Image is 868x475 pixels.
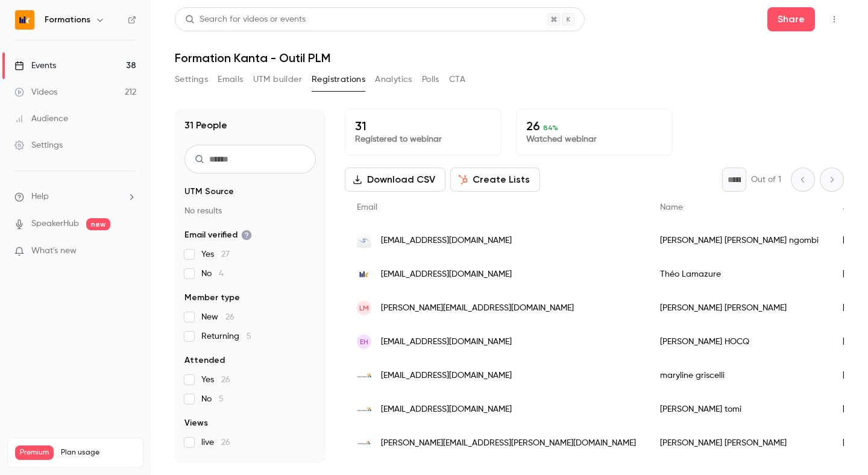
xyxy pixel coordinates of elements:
span: Returning [201,330,251,342]
span: [EMAIL_ADDRESS][DOMAIN_NAME] [381,336,512,348]
button: Analytics [375,70,412,89]
button: Download CSV [345,168,445,192]
span: LM [359,303,369,313]
img: kanta.fr [357,267,371,282]
img: 2b.cerfrance.fr [357,374,371,377]
span: 84 % [543,124,558,132]
span: Email [357,203,377,212]
span: Member type [184,292,240,304]
span: Premium [15,445,54,460]
h1: 31 People [184,118,227,133]
div: Videos [14,86,57,98]
span: 26 [221,376,230,384]
div: [PERSON_NAME] tomi [648,392,831,426]
img: cercorse.com [357,436,371,450]
span: What's new [31,245,77,257]
span: [EMAIL_ADDRESS][DOMAIN_NAME] [381,370,512,382]
button: CTA [449,70,465,89]
div: Events [14,60,56,72]
div: [PERSON_NAME] HOCQ [648,325,831,359]
button: Share [767,7,815,31]
span: Help [31,190,49,203]
span: 4 [219,269,224,278]
p: Registered to webinar [355,133,491,145]
span: No [201,268,224,280]
p: Out of 1 [751,174,781,186]
img: Formations [15,10,34,30]
span: Views [184,417,208,429]
span: 5 [247,332,251,341]
button: Settings [175,70,208,89]
span: Yes [201,248,230,260]
p: No results [184,205,316,217]
div: Théo Lamazure [648,257,831,291]
button: Emails [218,70,243,89]
span: 5 [219,395,224,403]
span: No [201,393,224,405]
p: 26 [526,119,662,133]
span: Plan usage [61,448,136,458]
span: UTM Source [184,186,234,198]
p: Watched webinar [526,133,662,145]
span: live [201,436,230,448]
div: [PERSON_NAME] [PERSON_NAME] [648,291,831,325]
span: [PERSON_NAME][EMAIL_ADDRESS][DOMAIN_NAME] [381,302,574,315]
iframe: Noticeable Trigger [122,246,136,257]
span: EH [360,336,368,347]
button: Create Lists [450,168,540,192]
span: Yes [201,374,230,386]
li: help-dropdown-opener [14,190,136,203]
a: SpeakerHub [31,218,79,230]
span: New [201,311,234,323]
span: [EMAIL_ADDRESS][DOMAIN_NAME] [381,234,512,247]
div: Audience [14,113,68,125]
span: 27 [221,250,230,259]
span: new [86,218,110,230]
div: Search for videos or events [185,13,306,26]
div: Settings [14,139,63,151]
span: 26 [221,438,230,447]
span: Email verified [184,229,252,241]
span: [EMAIL_ADDRESS][DOMAIN_NAME] [381,268,512,281]
button: Polls [422,70,439,89]
h6: Formations [45,14,90,26]
div: [PERSON_NAME] [PERSON_NAME] [648,426,831,460]
h1: Formation Kanta - Outil PLM [175,51,844,65]
div: maryline griscelli [648,359,831,392]
span: [PERSON_NAME][EMAIL_ADDRESS][PERSON_NAME][DOMAIN_NAME] [381,437,636,450]
span: [EMAIL_ADDRESS][DOMAIN_NAME] [381,403,512,416]
span: Name [660,203,683,212]
span: 26 [225,313,234,321]
button: UTM builder [253,70,302,89]
span: Referrer [184,461,218,473]
img: 2b.cerfrance.fr [357,407,371,411]
p: 31 [355,119,491,133]
img: isacom-expertcomptable.fr [357,233,371,248]
span: Attended [184,354,225,366]
div: [PERSON_NAME] [PERSON_NAME] ngombi [648,224,831,257]
button: Registrations [312,70,365,89]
